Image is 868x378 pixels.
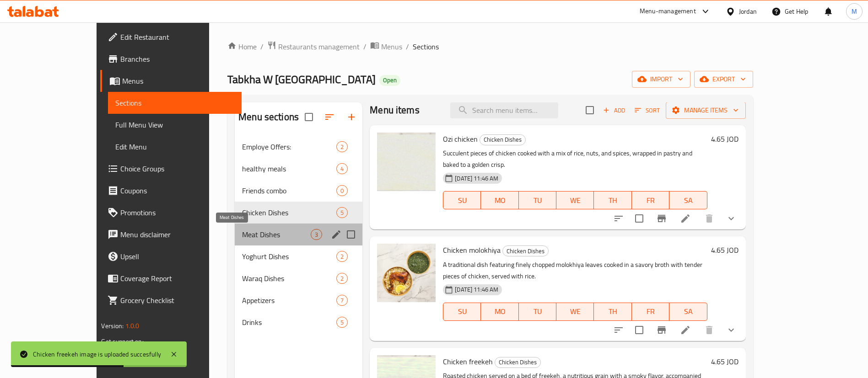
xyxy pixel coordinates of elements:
img: Chicken molokhiya [377,244,436,302]
h6: 4.65 JOD [711,133,739,145]
div: Drinks5 [235,311,362,333]
span: Menu disclaimer [120,229,234,240]
span: WE [560,305,590,318]
span: Add [602,105,626,116]
span: Tabkha W [GEOGRAPHIC_DATA] [227,69,376,90]
button: Branch-specific-item [651,208,673,229]
span: Version: [101,320,124,332]
button: show more [720,319,742,341]
img: Ozi chicken [377,133,436,191]
span: Sections [115,97,234,108]
span: Edit Menu [115,141,234,152]
span: Drinks [242,317,336,328]
a: Edit Restaurant [100,26,242,48]
div: items [336,273,348,284]
span: Employe Offers: [242,141,336,152]
button: Manage items [666,102,746,119]
div: items [311,229,322,240]
span: Promotions [120,207,234,218]
span: Chicken Dishes [480,134,525,145]
span: healthy meals [242,163,336,174]
span: Yoghurt Dishes [242,251,336,262]
button: delete [698,208,720,229]
nav: breadcrumb [227,41,753,53]
button: Branch-specific-item [651,319,673,341]
div: items [336,251,348,262]
span: Chicken Dishes [503,246,548,256]
span: Restaurants management [278,41,360,52]
a: Branches [100,48,242,70]
span: Select to update [630,209,649,228]
h2: Menu items [370,103,420,117]
a: Edit menu item [680,213,691,224]
button: FR [632,303,669,321]
li: / [406,41,409,52]
button: MO [481,303,518,321]
button: WE [556,191,594,209]
span: Select section [580,101,599,120]
span: Appetizers [242,295,336,306]
button: sort-choices [608,208,630,229]
span: Menus [381,41,402,52]
a: Menus [100,70,242,92]
span: Waraq Dishes [242,273,336,284]
span: TU [523,305,553,318]
a: Edit menu item [680,325,691,335]
span: Add item [599,103,629,117]
span: TU [523,194,553,207]
button: FR [632,191,669,209]
a: Menu disclaimer [100,224,242,245]
button: SA [669,303,707,321]
span: Get support on: [101,335,143,347]
div: Chicken Dishes5 [235,202,362,224]
p: A traditional dish featuring finely chopped molokhiya leaves cooked in a savory broth with tender... [443,259,707,282]
button: show more [720,208,742,229]
button: Sort [632,103,662,117]
span: Coupons [120,185,234,196]
span: export [701,74,746,85]
div: items [336,141,348,152]
div: items [336,317,348,328]
div: Chicken freekeh image is uploaded succesfully [33,349,161,359]
div: Employe Offers:2 [235,136,362,158]
button: TH [594,191,631,209]
span: Sort sections [318,106,340,128]
span: Chicken Dishes [242,207,336,218]
span: M [852,6,857,16]
span: Chicken Dishes [495,357,540,367]
li: / [260,41,264,52]
div: items [336,185,348,196]
span: Chicken molokhiya [443,243,501,257]
span: [DATE] 11:46 AM [451,174,502,183]
div: Waraq Dishes2 [235,267,362,289]
button: TU [519,191,556,209]
span: Choice Groups [120,163,234,174]
button: sort-choices [608,319,630,341]
div: Meat Dishes3edit [235,224,362,245]
span: Ozi chicken [443,132,478,146]
button: import [632,71,690,88]
span: Coverage Report [120,273,234,284]
a: Promotions [100,202,242,224]
button: WE [556,303,594,321]
a: Choice Groups [100,158,242,180]
a: Sections [108,92,242,114]
div: Menu-management [640,6,696,17]
div: Appetizers7 [235,289,362,311]
span: Branches [120,53,234,64]
span: 2 [337,252,347,261]
span: Sections [413,41,439,52]
button: Add section [340,106,362,128]
span: MO [485,194,515,207]
svg: Show Choices [726,213,737,224]
div: items [336,207,348,218]
a: Edit Menu [108,136,242,158]
a: Restaurants management [267,41,360,53]
button: TH [594,303,631,321]
div: Friends combo [242,185,336,196]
